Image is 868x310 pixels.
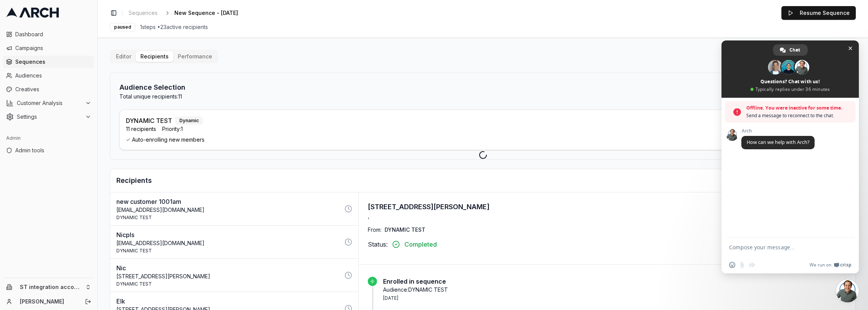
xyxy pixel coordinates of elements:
button: ST integration account [3,281,94,293]
span: ST integration account [20,284,82,291]
div: Admin [3,132,94,144]
a: Audiences [3,69,94,82]
span: We run on [810,262,831,268]
span: How can we help with Arch? [747,139,809,145]
p: [DATE] [383,295,846,301]
a: Close chat [836,279,859,302]
button: Settings [3,111,94,123]
a: Sequences [3,56,94,68]
a: Dashboard [3,28,94,40]
span: Sequences [15,58,91,66]
span: Chat [789,44,800,56]
a: Creatives [3,83,94,95]
span: Creatives [15,86,91,93]
a: [PERSON_NAME] [20,298,77,305]
a: Admin tools [3,144,94,157]
span: Dashboard [15,31,91,38]
span: Offline. You were inactive for some time. [746,104,852,112]
span: Audiences [15,72,91,79]
a: Campaigns [3,42,94,54]
span: Close chat [846,44,854,52]
textarea: Compose your message... [729,237,836,257]
a: Chat [773,44,808,56]
p: Enrolled in sequence [383,277,846,286]
span: Settings [17,113,82,121]
span: Send a message to reconnect to the chat. [746,112,852,119]
span: Admin tools [15,147,91,154]
p: Audience: DYNAMIC TEST [383,286,846,294]
span: Arch [741,128,815,134]
span: Crisp [840,262,851,268]
button: Customer Analysis [3,97,94,109]
a: We run onCrisp [810,262,851,268]
span: Insert an emoji [729,262,735,268]
button: Log out [83,296,93,307]
span: Customer Analysis [17,99,82,107]
span: Campaigns [15,44,91,52]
